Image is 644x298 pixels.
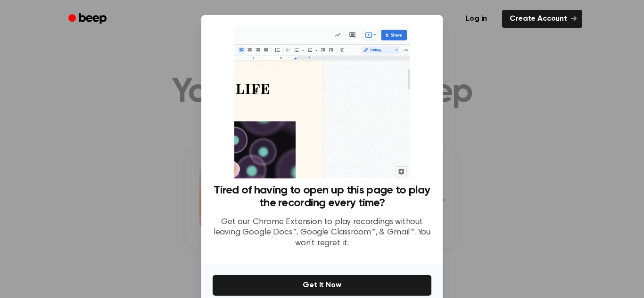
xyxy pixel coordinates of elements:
h3: Tired of having to open up this page to play the recording every time? [213,184,431,209]
img: Beep extension in action [234,26,409,178]
a: Log in [456,8,496,30]
a: Create Account [502,10,582,28]
button: Get It Now [213,275,431,296]
p: Get our Chrome Extension to play recordings without leaving Google Docs™, Google Classroom™, & Gm... [213,217,431,249]
a: Beep [62,10,115,28]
